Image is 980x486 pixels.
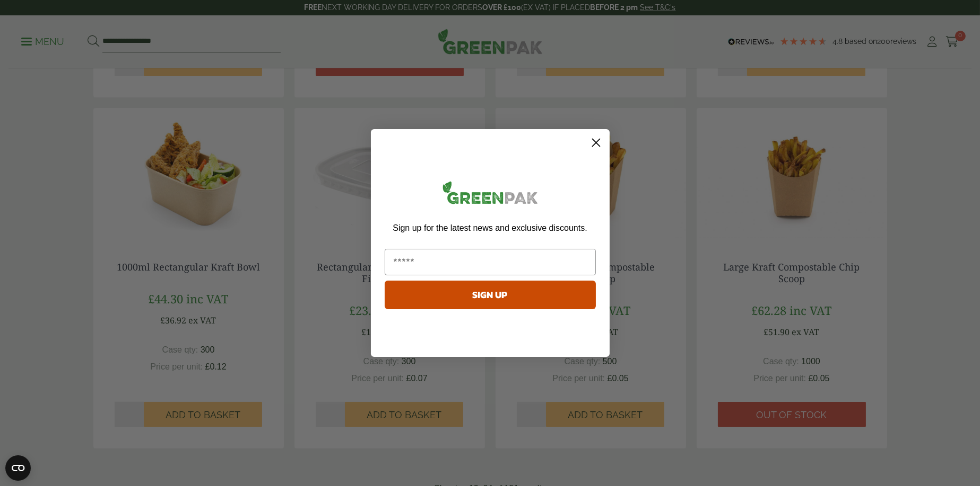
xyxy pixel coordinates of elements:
[5,455,31,481] button: Open CMP widget
[385,249,596,275] input: Email
[385,281,596,309] button: SIGN UP
[393,223,587,232] span: Sign up for the latest news and exclusive discounts.
[385,177,596,212] img: greenpak_logo
[587,133,605,152] button: Close dialog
